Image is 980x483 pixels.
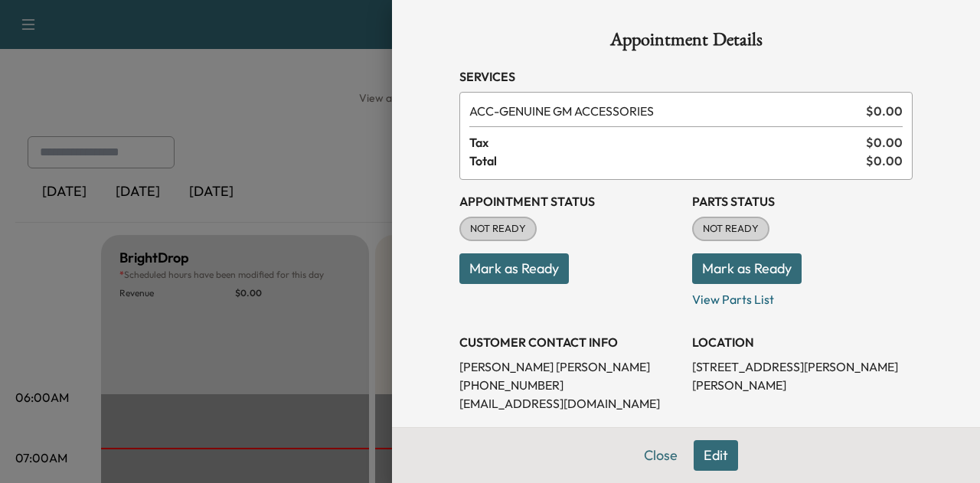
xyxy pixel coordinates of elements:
[461,221,535,237] span: NOT READY
[692,333,913,351] h3: LOCATION
[692,192,913,210] h3: Parts Status
[866,152,903,170] span: $ 0.00
[459,31,913,55] h1: Appointment Details
[459,67,913,86] h3: Services
[459,333,680,351] h3: CUSTOMER CONTACT INFO
[866,102,903,120] span: $ 0.00
[469,152,866,170] span: Total
[459,253,569,284] button: Mark as Ready
[692,357,913,394] p: [STREET_ADDRESS][PERSON_NAME][PERSON_NAME]
[692,253,802,284] button: Mark as Ready
[634,440,688,471] button: Close
[694,440,738,471] button: Edit
[469,102,860,120] span: GENUINE GM ACCESSORIES
[694,221,768,237] span: NOT READY
[459,192,680,210] h3: Appointment Status
[459,394,680,413] p: [EMAIL_ADDRESS][DOMAIN_NAME]
[692,284,913,308] p: View Parts List
[469,133,866,152] span: Tax
[459,376,680,394] p: [PHONE_NUMBER]
[459,357,680,376] p: [PERSON_NAME] [PERSON_NAME]
[866,133,903,152] span: $ 0.00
